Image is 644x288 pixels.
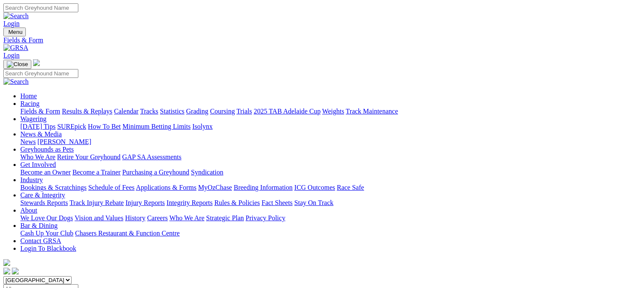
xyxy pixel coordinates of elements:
[160,108,185,115] a: Statistics
[69,199,124,206] a: Track Injury Rebate
[210,108,235,115] a: Coursing
[20,237,61,244] a: Contact GRSA
[3,28,26,36] button: Toggle navigation
[33,59,40,66] img: logo-grsa-white.png
[20,108,60,115] a: Fields & Form
[254,108,321,115] a: 2025 TAB Adelaide Cup
[206,214,244,222] a: Strategic Plan
[20,199,641,207] div: Care & Integrity
[236,108,252,115] a: Trials
[3,20,19,27] a: Login
[20,138,36,145] a: News
[166,199,213,206] a: Integrity Reports
[294,184,335,191] a: ICG Outcomes
[57,153,121,161] a: Retire Your Greyhound
[62,108,112,115] a: Results & Replays
[122,169,189,176] a: Purchasing a Greyhound
[20,199,68,206] a: Stewards Reports
[140,108,158,115] a: Tracks
[20,184,86,191] a: Bookings & Scratchings
[192,123,213,130] a: Isolynx
[198,184,232,191] a: MyOzChase
[20,108,641,115] div: Racing
[20,123,55,130] a: [DATE] Tips
[72,169,121,176] a: Become a Trainer
[12,268,19,274] img: twitter.svg
[20,207,37,214] a: About
[20,230,73,237] a: Cash Up Your Club
[7,61,28,68] img: Close
[346,108,398,115] a: Track Maintenance
[3,12,29,20] img: Search
[3,36,641,44] a: Fields & Form
[20,230,641,237] div: Bar & Dining
[191,169,223,176] a: Syndication
[20,130,62,138] a: News & Media
[20,138,641,146] div: News & Media
[75,214,123,222] a: Vision and Values
[20,245,76,252] a: Login To Blackbook
[20,214,641,222] div: About
[3,69,78,78] input: Search
[337,184,364,191] a: Race Safe
[75,230,180,237] a: Chasers Restaurant & Function Centre
[3,52,19,59] a: Login
[88,184,134,191] a: Schedule of Fees
[3,3,78,12] input: Search
[3,78,29,86] img: Search
[214,199,260,206] a: Rules & Policies
[125,214,145,222] a: History
[20,161,56,168] a: Get Involved
[3,60,31,69] button: Toggle navigation
[3,268,10,274] img: facebook.svg
[20,123,641,130] div: Wagering
[20,115,47,122] a: Wagering
[20,153,641,161] div: Greyhounds as Pets
[20,100,39,107] a: Racing
[186,108,208,115] a: Grading
[37,138,91,145] a: [PERSON_NAME]
[322,108,344,115] a: Weights
[20,176,43,183] a: Industry
[20,191,65,199] a: Care & Integrity
[20,184,641,191] div: Industry
[262,199,293,206] a: Fact Sheets
[114,108,138,115] a: Calendar
[234,184,293,191] a: Breeding Information
[20,214,73,222] a: We Love Our Dogs
[136,184,196,191] a: Applications & Forms
[169,214,205,222] a: Who We Are
[122,123,191,130] a: Minimum Betting Limits
[122,153,182,161] a: GAP SA Assessments
[20,222,58,229] a: Bar & Dining
[3,44,28,52] img: GRSA
[20,153,55,161] a: Who We Are
[20,146,74,153] a: Greyhounds as Pets
[8,29,22,35] span: Menu
[3,259,10,266] img: logo-grsa-white.png
[125,199,165,206] a: Injury Reports
[20,92,37,100] a: Home
[88,123,121,130] a: How To Bet
[57,123,86,130] a: SUREpick
[246,214,285,222] a: Privacy Policy
[20,169,641,176] div: Get Involved
[20,169,71,176] a: Become an Owner
[294,199,333,206] a: Stay On Track
[147,214,168,222] a: Careers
